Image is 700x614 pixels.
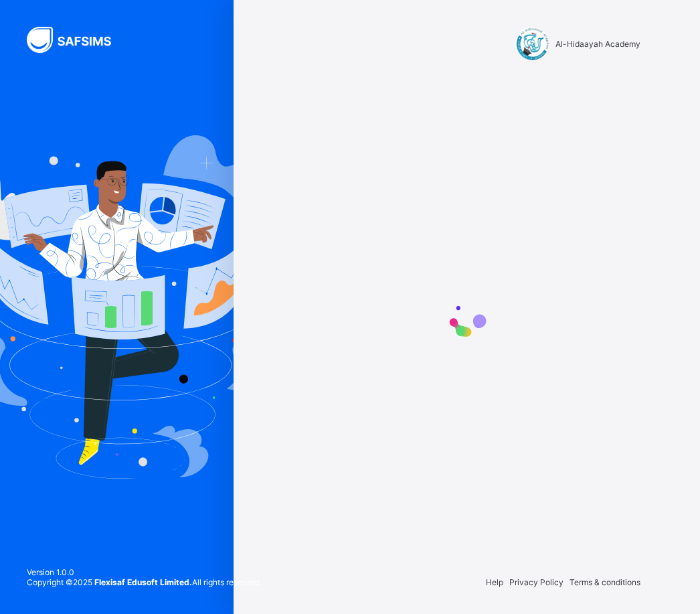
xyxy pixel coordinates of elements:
span: Copyright © 2025 All rights reserved. [27,577,261,587]
span: Terms & conditions [570,577,640,587]
img: Al-Hidaayah Academy [515,27,549,60]
strong: Flexisaf Edusoft Limited. [94,577,192,587]
span: Help [486,577,503,587]
span: Al-Hidaayah Academy [555,39,640,49]
span: Version 1.0.0 [27,567,261,577]
span: Privacy Policy [509,577,563,587]
img: SAFSIMS Logo [27,27,127,53]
